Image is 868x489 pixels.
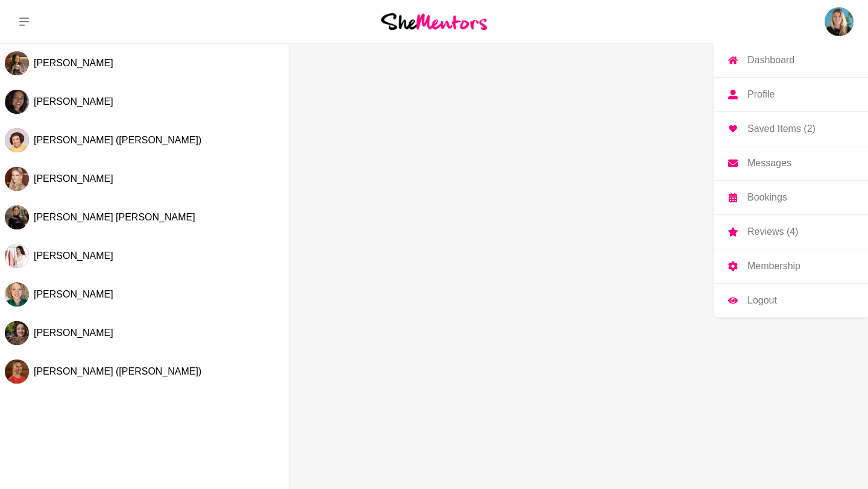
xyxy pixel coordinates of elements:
[5,360,29,384] div: Clarissa Hirst (Riss)
[825,7,854,36] a: CharlieDashboardProfileSaved Items (2)MessagesBookingsReviews (4)MembershipLogout
[747,90,775,99] p: Profile
[747,55,794,65] p: Dashboard
[34,173,113,184] span: [PERSON_NAME]
[5,282,29,307] div: Stephanie Sullivan
[747,193,787,202] p: Bookings
[34,251,113,261] span: [PERSON_NAME]
[34,135,201,145] span: [PERSON_NAME] ([PERSON_NAME])
[5,51,29,75] div: Amy Cunliffe
[5,360,29,384] img: C
[5,128,29,152] div: Melissa Govranos (Bonaddio)
[714,215,868,249] a: Reviews (4)
[34,289,113,299] span: [PERSON_NAME]
[34,58,113,68] span: [PERSON_NAME]
[714,146,868,180] a: Messages
[747,296,777,305] p: Logout
[381,13,487,30] img: She Mentors Logo
[714,112,868,146] a: Saved Items (2)
[5,128,29,152] img: M
[34,212,195,222] span: [PERSON_NAME] [PERSON_NAME]
[5,321,29,345] img: I
[5,51,29,75] img: A
[5,205,29,229] img: E
[747,261,800,271] p: Membership
[5,205,29,229] div: Evelyn Lopez Delon
[747,227,798,237] p: Reviews (4)
[5,244,29,268] img: J
[5,321,29,345] div: Isabella Schurian
[714,181,868,214] a: Bookings
[34,366,201,376] span: [PERSON_NAME] ([PERSON_NAME])
[5,90,29,114] img: D
[34,96,113,107] span: [PERSON_NAME]
[5,282,29,307] img: S
[34,328,113,338] span: [PERSON_NAME]
[714,43,868,77] a: Dashboard
[714,78,868,111] a: Profile
[5,167,29,191] img: P
[5,244,29,268] div: Jude Stevens
[5,90,29,114] div: Dina Cooper
[747,158,791,168] p: Messages
[5,167,29,191] div: Philippa Sutherland
[825,7,854,36] img: Charlie
[747,124,816,134] p: Saved Items (2)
